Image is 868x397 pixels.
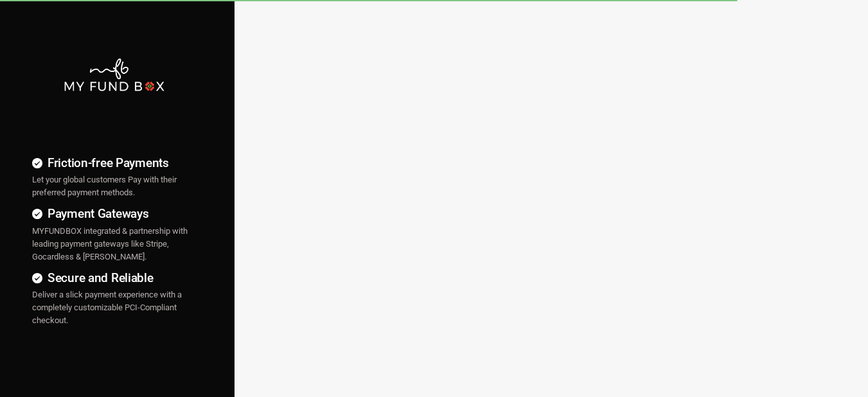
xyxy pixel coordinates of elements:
[32,226,188,261] span: MYFUNDBOX integrated & partnership with leading payment gateways like Stripe, Gocardless & [PERSO...
[32,175,177,197] span: Let your global customers Pay with their preferred payment methods.
[32,204,196,223] h4: Payment Gateways
[63,57,166,93] img: mfbwhite.png
[32,269,196,287] h4: Secure and Reliable
[32,154,196,172] h4: Friction-free Payments
[32,290,182,325] span: Deliver a slick payment experience with a completely customizable PCI-Compliant checkout.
